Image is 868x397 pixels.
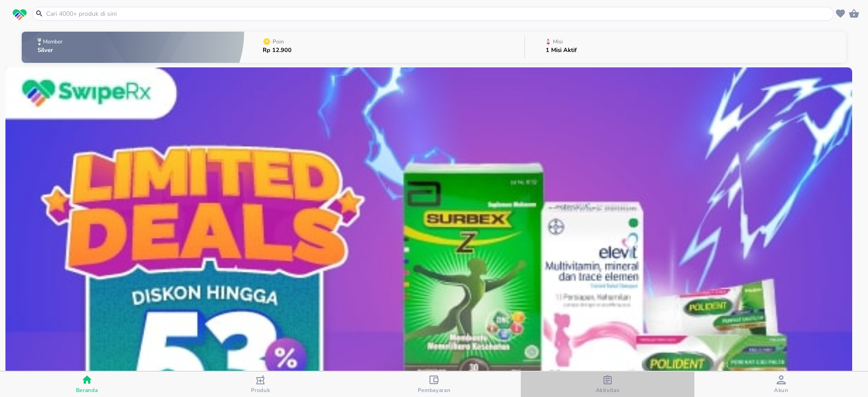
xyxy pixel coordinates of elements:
[546,47,577,53] p: 1 Misi Aktif
[13,9,27,21] img: logo_swiperx_s.bd005f3b.svg
[774,387,788,394] span: Akun
[694,372,868,397] button: Akun
[525,29,846,65] button: Misi1 Misi Aktif
[418,387,451,394] span: Pembayaran
[76,387,98,394] span: Beranda
[263,47,292,53] p: Rp 12.900
[273,39,284,44] p: Poin
[347,372,521,397] button: Pembayaran
[244,29,524,65] button: PoinRp 12.900
[174,372,347,397] button: Produk
[521,372,694,397] button: Aktivitas
[43,39,62,44] p: Member
[251,387,270,394] span: Produk
[22,29,244,65] button: MemberSilver
[553,39,563,44] p: Misi
[596,387,620,394] span: Aktivitas
[45,9,831,19] input: Cari 4000+ produk di sini
[38,47,64,53] p: Silver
